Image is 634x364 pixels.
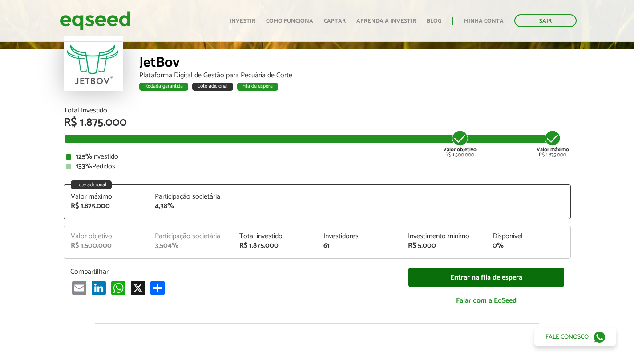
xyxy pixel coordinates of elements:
[514,14,577,27] a: Sair
[71,203,142,210] div: R$ 1.875.000
[66,163,569,170] div: Pedidos
[408,292,564,310] a: Falar com a EqSeed
[109,280,127,295] a: WhatsApp
[427,18,441,24] a: Blog
[64,117,571,128] div: R$ 1.875.000
[443,145,477,154] strong: Valor objetivo
[139,56,571,72] div: JetBov
[155,193,226,200] div: Participação societária
[76,151,92,163] strong: 125%
[464,18,504,24] a: Minha conta
[71,233,142,240] div: Valor objetivo
[323,242,395,249] div: 61
[139,72,571,79] div: Plataforma Digital de Gestão para Pecuária de Corte
[149,280,166,295] a: Partilhar
[356,18,416,24] a: Aprenda a investir
[71,180,112,189] div: Lote adicional
[129,280,147,295] a: X
[70,268,395,276] p: Compartilhar:
[408,268,564,288] a: Entrar na fila de espera
[237,83,278,91] div: Fila de espera
[408,242,479,249] div: R$ 5.000
[323,233,395,240] div: Investidores
[71,193,142,200] div: Valor máximo
[192,83,233,91] div: Lote adicional
[537,145,569,154] strong: Valor máximo
[139,83,188,91] div: Rodada garantida
[537,129,569,158] div: R$ 1.875.000
[70,280,88,295] a: Email
[76,160,92,172] strong: 133%
[266,18,313,24] a: Como funciona
[493,233,564,240] div: Disponível
[60,9,131,32] img: EqSeed
[443,129,477,158] div: R$ 1.500.000
[66,153,569,160] div: Investido
[64,107,571,114] div: Total Investido
[155,203,226,210] div: 4,38%
[534,328,616,346] a: Fale conosco
[239,242,311,249] div: R$ 1.875.000
[408,233,479,240] div: Investimento mínimo
[155,233,226,240] div: Participação societária
[90,280,108,295] a: LinkedIn
[71,242,142,249] div: R$ 1.500.000
[239,233,311,240] div: Total investido
[230,18,255,24] a: Investir
[155,242,226,249] div: 3,504%
[324,18,346,24] a: Captar
[493,242,564,249] div: 0%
